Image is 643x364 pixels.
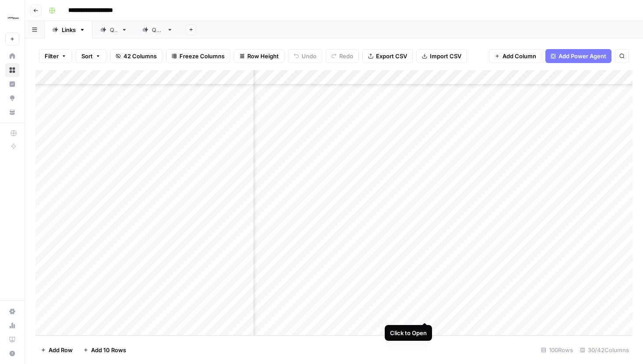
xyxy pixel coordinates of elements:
[5,10,21,26] img: LegalZoom Logo
[110,49,162,63] button: 42 Columns
[538,343,576,357] div: 100 Rows
[416,49,467,63] button: Import CSV
[76,49,106,63] button: Sort
[166,49,230,63] button: Freeze Columns
[49,346,73,354] span: Add Row
[362,49,413,63] button: Export CSV
[559,52,606,60] span: Add Power Agent
[5,332,19,346] a: Learning Hub
[5,105,19,119] a: Your Data
[78,343,131,357] button: Add 10 Rows
[234,49,285,63] button: Row Height
[110,25,118,34] div: QA
[5,346,19,360] button: Help + Support
[576,343,632,357] div: 30/42 Columns
[489,49,542,63] button: Add Column
[39,49,72,63] button: Filter
[152,25,163,34] div: QA2
[430,52,461,60] span: Import CSV
[81,52,93,60] span: Sort
[376,52,407,60] span: Export CSV
[5,49,19,63] a: Home
[123,52,157,60] span: 42 Columns
[5,91,19,105] a: Opportunities
[339,52,353,60] span: Redo
[45,21,93,39] a: Links
[390,329,427,337] div: Click to Open
[91,346,126,354] span: Add 10 Rows
[45,52,59,60] span: Filter
[93,21,135,39] a: QA
[288,49,322,63] button: Undo
[135,21,180,39] a: QA2
[502,52,536,60] span: Add Column
[247,52,279,60] span: Row Height
[545,49,611,63] button: Add Power Agent
[179,52,225,60] span: Freeze Columns
[5,63,19,77] a: Browse
[5,318,19,332] a: Usage
[5,7,19,29] button: Workspace: LegalZoom
[302,52,316,60] span: Undo
[35,343,78,357] button: Add Row
[62,25,76,34] div: Links
[326,49,359,63] button: Redo
[5,77,19,91] a: Insights
[5,304,19,318] a: Settings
